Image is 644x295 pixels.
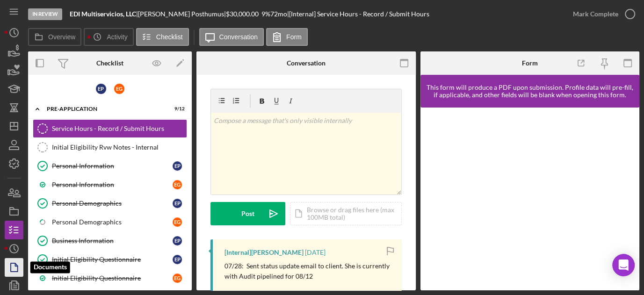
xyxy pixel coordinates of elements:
[156,33,183,41] label: Checklist
[287,59,326,67] div: Conversation
[173,236,182,245] div: E P
[430,117,631,281] iframe: Lenderfit form
[28,8,62,20] div: In Review
[33,119,187,138] a: Service Hours - Record / Submit Hours
[52,125,187,132] div: Service Hours - Record / Submit Hours
[270,10,287,18] div: 72 mo
[70,10,136,18] b: EDI Multiservicios, LLC
[52,162,173,170] div: Personal Information
[564,5,639,23] button: Mark Complete
[210,202,285,225] button: Post
[173,255,182,264] div: E P
[52,274,173,282] div: Initial Eligibility Questionnaire
[573,5,618,23] div: Mark Complete
[224,249,304,256] div: [Internal] [PERSON_NAME]
[107,33,127,41] label: Activity
[173,180,182,189] div: E G
[52,144,187,151] div: Initial Eligibility Rvw Notes - Internal
[522,59,538,67] div: Form
[70,10,138,18] div: |
[33,138,187,157] a: Initial Eligibility Rvw Notes - Internal
[33,250,187,269] a: Initial Eligibility QuestionnaireEP
[33,231,187,250] a: Business InformationEP
[173,199,182,208] div: E P
[226,10,261,18] div: $30,000.00
[47,106,161,112] div: Pre-Application
[199,28,264,46] button: Conversation
[52,256,173,263] div: Initial Eligibility Questionnaire
[173,161,182,171] div: E P
[287,10,429,18] div: | [Internal] Service Hours - Record / Submit Hours
[33,157,187,175] a: Personal InformationEP
[52,218,173,226] div: Personal Demographics
[33,269,187,288] a: Initial Eligibility QuestionnaireEG
[52,181,173,188] div: Personal Information
[612,254,635,276] div: Open Intercom Messenger
[33,194,187,213] a: Personal DemographicsEP
[114,84,124,94] div: E G
[96,59,123,67] div: Checklist
[96,84,106,94] div: E P
[136,28,189,46] button: Checklist
[84,28,133,46] button: Activity
[261,10,270,18] div: 9 %
[286,33,302,41] label: Form
[168,106,185,112] div: 9 / 12
[305,249,326,256] time: 2025-07-28 20:21
[52,237,173,245] div: Business Information
[48,33,75,41] label: Overview
[425,84,635,99] div: This form will produce a PDF upon submission. Profile data will pre-fill, if applicable, and othe...
[219,33,258,41] label: Conversation
[266,28,308,46] button: Form
[138,10,226,18] div: [PERSON_NAME] Posthumus |
[241,202,254,225] div: Post
[224,261,392,282] p: 07/28: Sent status update email to client. She is currently with Audit pipelined for 08/12
[173,273,182,283] div: E G
[28,28,81,46] button: Overview
[33,213,187,231] a: Personal DemographicsEG
[52,200,173,207] div: Personal Demographics
[173,217,182,227] div: E G
[33,175,187,194] a: Personal InformationEG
